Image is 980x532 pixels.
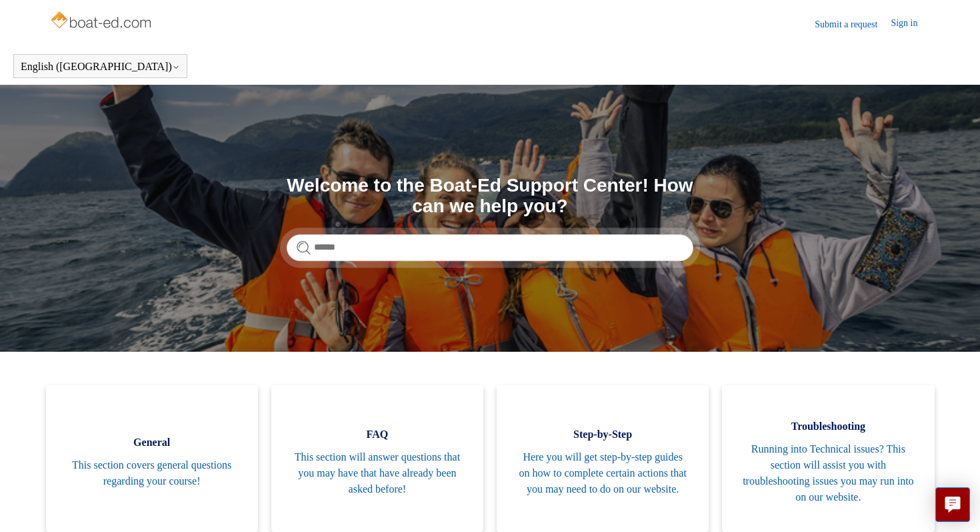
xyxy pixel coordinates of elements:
[935,487,970,522] button: Live chat
[21,61,180,73] button: English ([GEOGRAPHIC_DATA])
[517,427,689,443] span: Step-by-Step
[291,427,463,443] span: FAQ
[722,385,934,532] a: Troubleshooting Running into Technical issues? This section will assist you with troubleshooting ...
[815,17,891,31] a: Submit a request
[66,435,238,451] span: General
[49,8,155,35] img: Boat-Ed Help Center home page
[271,385,483,532] a: FAQ This section will answer questions that you may have that have already been asked before!
[46,385,258,532] a: General This section covers general questions regarding your course!
[291,449,463,497] span: This section will answer questions that you may have that have already been asked before!
[517,449,689,497] span: Here you will get step-by-step guides on how to complete certain actions that you may need to do ...
[742,419,914,435] span: Troubleshooting
[497,385,709,532] a: Step-by-Step Here you will get step-by-step guides on how to complete certain actions that you ma...
[287,176,693,217] h1: Welcome to the Boat-Ed Support Center! How can we help you?
[66,457,238,489] span: This section covers general questions regarding your course!
[891,16,931,32] a: Sign in
[287,234,693,261] input: Search
[742,441,914,505] span: Running into Technical issues? This section will assist you with troubleshooting issues you may r...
